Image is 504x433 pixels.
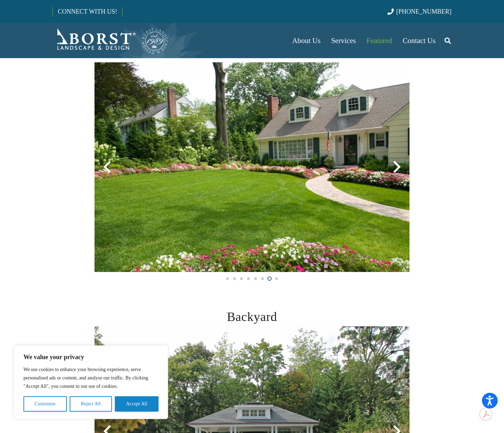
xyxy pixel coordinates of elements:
[396,8,451,15] span: [PHONE_NUMBER]
[331,36,356,45] span: Services
[366,36,392,45] span: Featured
[403,36,436,45] span: Contact Us
[23,396,67,412] button: Customise
[292,36,321,45] span: About Us
[14,345,168,419] div: We value your privacy
[70,396,112,412] button: Reject All
[23,365,159,391] p: We use cookies to enhance your browsing experience, serve personalised ads or content, and analys...
[94,307,409,326] h2: Backyard
[441,32,455,49] a: Search
[52,27,169,55] a: Borst-Logo
[361,23,397,58] a: Featured
[115,396,159,412] button: Accept All
[326,23,361,58] a: Services
[387,8,451,15] a: [PHONE_NUMBER]
[23,353,159,361] p: We value your privacy
[287,23,326,58] a: About Us
[53,3,122,20] a: CONNECT WITH US!
[398,23,441,58] a: Contact Us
